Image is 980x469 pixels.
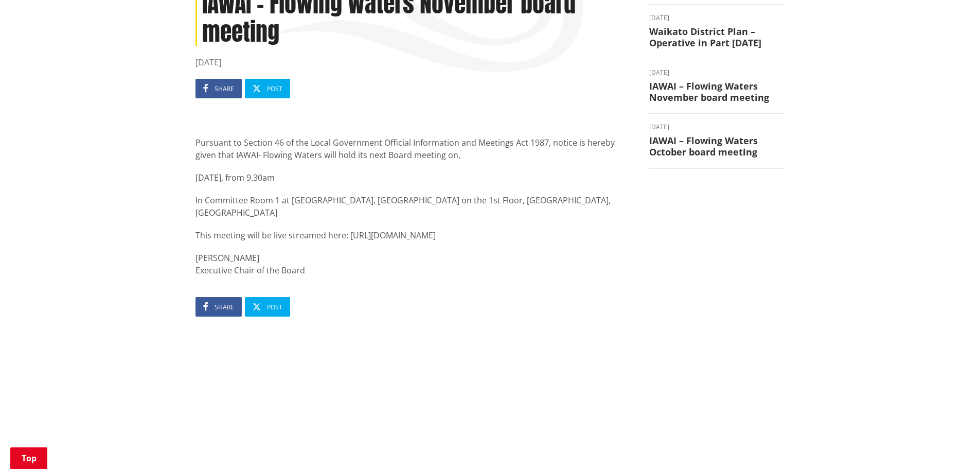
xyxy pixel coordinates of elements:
time: [DATE] [649,15,785,21]
span: Post [267,84,282,93]
time: [DATE] [649,124,785,130]
span: This meeting will be live streamed here: [URL][DOMAIN_NAME] [195,230,436,241]
a: Top [10,447,47,469]
h3: IAWAI – Flowing Waters October board meeting [649,135,785,158]
span: [DATE], from 9.30am [195,172,275,183]
h3: IAWAI – Flowing Waters November board meeting [649,81,785,103]
p: Pursuant to Section 46 of the Local Government Official Information and Meetings Act 1987, notice... [195,136,634,161]
a: [DATE] IAWAI – Flowing Waters November board meeting [649,70,785,103]
a: Post [245,297,290,317]
span: Share [215,303,234,311]
p: In Committee Room 1 at [GEOGRAPHIC_DATA], [GEOGRAPHIC_DATA] on the 1st Floor, [GEOGRAPHIC_DATA], ... [195,194,634,219]
iframe: fb:comments Facebook Social Plugin [195,337,634,445]
div: Executive Chair of the Board [195,264,634,276]
a: Share [195,79,242,98]
time: [DATE] [195,56,634,68]
iframe: Messenger Launcher [933,426,970,463]
a: [DATE] IAWAI – Flowing Waters October board meeting [649,124,785,158]
div: [PERSON_NAME] [195,252,634,264]
a: [DATE] Waikato District Plan – Operative in Part [DATE] [649,15,785,48]
h3: Waikato District Plan – Operative in Part [DATE] [649,26,785,48]
span: Share [215,84,234,93]
a: Post [245,79,290,98]
time: [DATE] [649,70,785,76]
span: Post [267,303,282,311]
a: Share [195,297,242,317]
